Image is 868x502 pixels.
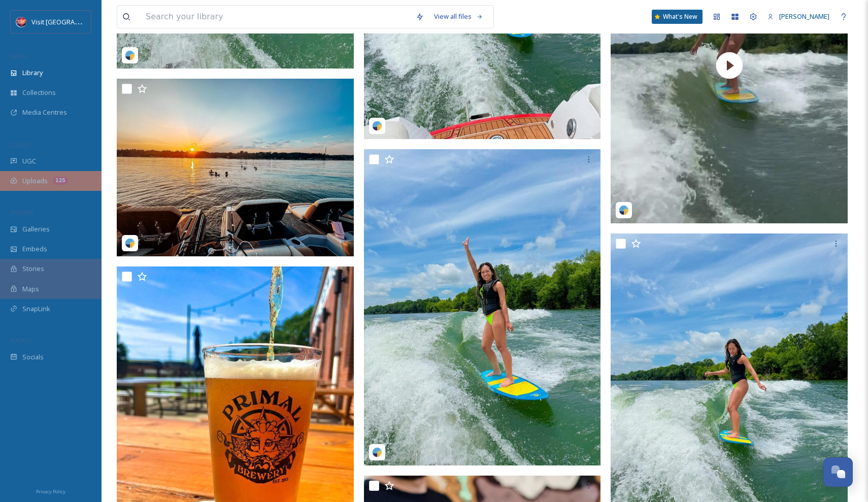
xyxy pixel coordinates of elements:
span: SnapLink [22,304,50,314]
span: Embeds [22,244,47,254]
span: WIDGETS [10,209,34,216]
span: Privacy Policy [36,488,65,495]
span: Visit [GEOGRAPHIC_DATA][PERSON_NAME] [31,17,160,26]
input: Search your library [141,6,411,28]
span: UGC [22,156,36,166]
span: Media Centres [22,108,67,117]
span: COLLECT [10,141,32,148]
img: snapsea-logo.png [372,121,382,131]
span: Library [22,68,43,78]
a: Privacy Policy [36,485,65,497]
span: Stories [22,264,44,274]
img: snapsea-logo.png [619,205,629,215]
a: [PERSON_NAME] [762,7,834,26]
img: beelike_ceci_07282025_18073679458949406.jpeg [364,149,601,465]
button: Open Chat [823,457,853,487]
img: snapsea-logo.png [125,50,135,60]
a: What's New [652,10,703,24]
div: 125 [53,177,68,185]
img: Logo%20Image.png [16,17,26,27]
span: Galleries [22,224,50,234]
span: SOCIALS [10,337,30,344]
span: Socials [22,352,44,362]
img: snapsea-logo.png [125,238,135,248]
a: View all files [429,7,488,26]
span: [PERSON_NAME] [779,12,829,21]
span: Collections [22,88,56,97]
img: snapsea-logo.png [372,447,382,457]
span: Maps [22,284,39,294]
span: MEDIA [10,52,28,60]
img: tiffanylhogan_07282025_18489905035070452.jpeg [117,79,354,256]
span: Uploads [22,176,48,186]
